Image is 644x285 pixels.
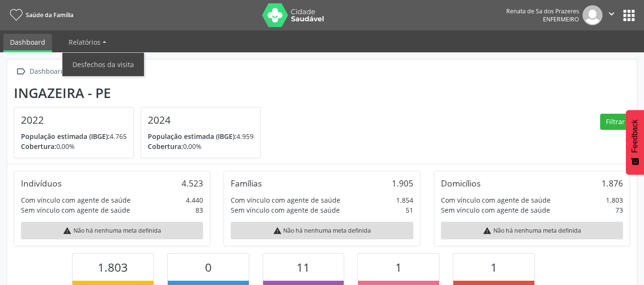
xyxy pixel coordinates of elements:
[62,56,144,73] a: Desfechos da visita
[21,222,203,239] div: Não há nenhuma meta definida
[621,7,637,24] button: apps
[98,259,128,275] span: 1.803
[21,178,61,188] div: Indivíduos
[506,7,579,15] div: Renata de Sa dos Prazeres
[631,119,639,153] span: Feedback
[606,195,623,205] div: 1.803
[491,259,497,275] span: 1
[21,132,110,141] span: População estimada (IBGE):
[7,7,73,23] a: Saúde da Família
[543,15,579,23] span: Enfermeiro
[195,205,203,215] div: 83
[483,226,491,235] i: warning
[441,205,550,215] div: Sem vínculo com agente de saúde
[205,259,212,275] span: 0
[63,226,72,235] i: warning
[392,178,413,188] div: 1.905
[26,11,73,19] span: Saúde da Família
[231,222,413,239] div: Não há nenhuma meta definida
[231,205,340,215] div: Sem vínculo com agente de saúde
[626,110,644,175] button: Feedback - Mostrar pesquisa
[21,205,130,215] div: Sem vínculo com agente de saúde
[603,5,621,25] button: 
[62,34,113,50] a: Relatórios
[441,178,480,188] div: Domicílios
[21,114,127,126] h4: 2022
[606,9,617,19] i: 
[182,178,203,188] div: 4.523
[441,195,551,205] div: Com vínculo com agente de saúde
[14,65,66,79] a:  Dashboard
[602,178,623,188] div: 1.876
[21,142,56,151] span: Cobertura:
[395,259,402,275] span: 1
[231,195,340,205] div: Com vínculo com agente de saúde
[600,114,630,130] button: Filtrar
[441,222,623,239] div: Não há nenhuma meta definida
[62,52,144,77] ul: Relatórios
[396,195,413,205] div: 1.854
[296,259,310,275] span: 11
[231,178,262,188] div: Famílias
[21,131,127,141] p: 4.765
[28,65,66,79] div: Dashboard
[148,114,254,126] h4: 2024
[273,226,282,235] i: warning
[14,85,267,101] div: Ingazeira - PE
[21,141,127,151] p: 0,00%
[148,142,183,151] span: Cobertura:
[148,132,236,141] span: População estimada (IBGE):
[21,195,131,205] div: Com vínculo com agente de saúde
[69,38,101,47] span: Relatórios
[14,65,28,79] i: 
[186,195,203,205] div: 4.440
[148,141,254,151] p: 0,00%
[615,205,623,215] div: 73
[583,5,603,25] img: img
[406,205,413,215] div: 51
[148,131,254,141] p: 4.959
[3,34,52,52] a: Dashboard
